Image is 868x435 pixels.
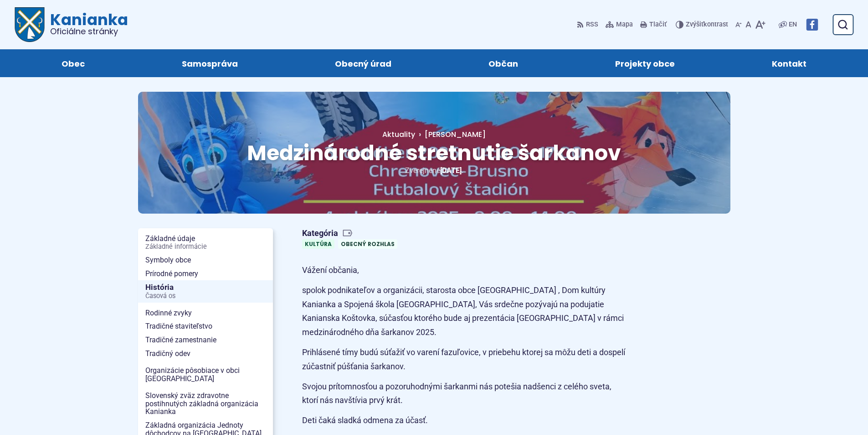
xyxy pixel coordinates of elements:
a: Tradičné staviteľstvo [138,320,273,333]
span: Tradičné zamestnanie [145,333,266,347]
span: Základné informácie [145,243,266,251]
span: EN [789,19,797,30]
img: Prejsť na domovskú stránku [15,7,45,42]
a: Projekty obce [576,49,714,77]
span: Kanianka [45,12,128,36]
a: Obec [22,49,124,77]
span: Kategória [302,228,401,239]
span: Obecný úrad [335,49,391,77]
a: Obecný rozhlas [338,239,397,249]
button: Nastaviť pôvodnú veľkosť písma [744,15,753,34]
img: Prejsť na Facebook stránku [806,19,818,31]
span: Prírodné pomery [145,267,266,281]
span: Projekty obce [615,49,675,77]
span: Samospráva [182,49,238,77]
p: Prihlásené tímy budú súťažiť vo varení fazuľovice, v priebehu ktorej sa môžu deti a dospelí zúčas... [302,346,626,373]
span: kontrast [686,21,728,29]
span: Tlačiť [649,21,667,29]
a: Občan [449,49,558,77]
button: Zväčšiť veľkosť písma [753,15,767,34]
p: spolok podnikateľov a organizácii, starosta obce [GEOGRAPHIC_DATA] , Dom kultúry Kanianka a Spoje... [302,283,626,339]
span: [PERSON_NAME] [425,129,486,140]
span: Rodinné zvyky [145,306,266,320]
span: Medzinárodné stretnutie šarkanov [247,138,621,168]
a: Obecný úrad [295,49,431,77]
span: Oficiálne stránky [50,27,128,36]
span: RSS [586,19,598,30]
a: Rodinné zvyky [138,306,273,320]
a: Tradičné zamestnanie [138,333,273,347]
span: Symboly obce [145,253,266,267]
a: Symboly obce [138,253,273,267]
span: Zvýšiť [686,21,704,28]
a: Mapa [604,15,635,34]
a: HistóriaČasová os [138,280,273,303]
span: Mapa [616,19,633,30]
p: Svojou prítomnosťou a pozoruhodnými šarkanmi nás potešia nadšenci z celého sveta, ktorí nás navšt... [302,380,626,408]
a: Aktuality [382,129,415,140]
span: Občan [488,49,518,77]
a: Kontakt [733,49,846,77]
a: Organizácie pôsobiace v obci [GEOGRAPHIC_DATA] [138,364,273,385]
button: Zvýšiťkontrast [676,15,730,34]
a: EN [787,19,799,30]
a: Slovenský zväz zdravotne postihnutých základná organizácia Kanianka [138,389,273,419]
a: Samospráva [142,49,277,77]
span: Základné údaje [145,232,266,253]
span: Tradičný odev [145,347,266,361]
span: Obec [62,49,85,77]
a: [PERSON_NAME] [415,129,486,140]
span: Tradičné staviteľstvo [145,320,266,333]
span: Slovenský zväz zdravotne postihnutých základná organizácia Kanianka [145,389,266,419]
button: Tlačiť [638,15,668,34]
span: Kontakt [772,49,806,77]
a: Základné údajeZákladné informácie [138,232,273,253]
p: Vážení občania, [302,263,626,278]
span: Časová os [145,293,266,300]
button: Zmenšiť veľkosť písma [734,15,744,34]
p: Deti čaká sladká odmena za účasť. [302,414,626,428]
p: Zverejnené . [167,164,701,177]
a: Kultúra [302,239,334,249]
span: [DATE] [440,166,462,175]
a: Tradičný odev [138,347,273,361]
a: Prírodné pomery [138,267,273,281]
span: Organizácie pôsobiace v obci [GEOGRAPHIC_DATA] [145,364,266,385]
a: Logo Kanianka, prejsť na domovskú stránku. [15,7,128,42]
span: História [145,280,266,303]
a: RSS [577,15,600,34]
